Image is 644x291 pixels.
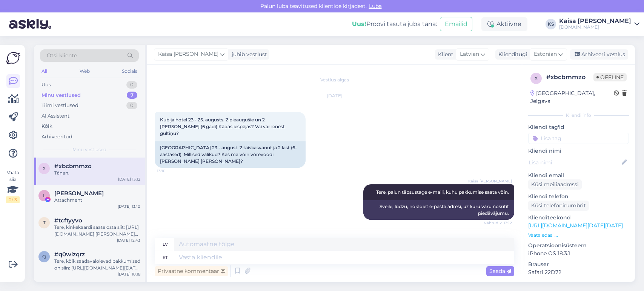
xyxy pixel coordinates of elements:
[570,49,628,60] div: Arhiveeri vestlus
[534,50,557,58] span: Estonian
[367,3,384,9] span: Luba
[42,254,46,259] span: q
[468,178,512,184] span: Kaisa [PERSON_NAME]
[163,238,168,251] div: lv
[54,251,85,258] span: #q0wizqrz
[489,268,511,274] span: Saada
[54,190,104,197] span: Ligita Riekstiņa
[127,92,137,99] div: 7
[528,179,582,190] div: Küsi meiliaadressi
[160,117,286,136] span: Kubija hotel 23.- 25. augusts. 2 pieaugušie un 2 [PERSON_NAME] (6 gadi) Kādas iespējas? Vai var i...
[126,102,137,109] div: 0
[535,75,538,81] span: x
[54,170,140,176] div: Tänan.
[54,163,92,170] span: #xbcbmmzo
[528,123,629,131] p: Kliendi tag'id
[481,17,527,31] div: Aktiivne
[41,92,81,99] div: Minu vestlused
[528,214,629,222] p: Klienditeekond
[158,50,218,58] span: Kaisa [PERSON_NAME]
[155,92,514,99] div: [DATE]
[495,51,527,58] div: Klienditugi
[41,102,78,109] div: Tiimi vestlused
[155,266,228,276] div: Privaatne kommentaar
[163,251,168,264] div: et
[117,237,140,243] div: [DATE] 12:43
[126,81,137,89] div: 0
[47,52,77,60] span: Otsi kliente
[41,133,72,141] div: Arhiveeritud
[155,77,514,83] div: Vestlus algas
[546,19,556,29] div: KS
[78,66,91,76] div: Web
[528,201,589,211] div: Küsi telefoninumbrit
[559,24,631,30] div: [DOMAIN_NAME]
[460,50,479,58] span: Latvian
[530,89,614,105] div: [GEOGRAPHIC_DATA], Jelgava
[6,51,20,65] img: Askly Logo
[528,268,629,276] p: Safari 22D72
[440,17,472,31] button: Emailid
[54,224,140,237] div: Tere, kinkekaardi saate osta siit: [URL][DOMAIN_NAME] [PERSON_NAME] kinkekaardi kujundamist saate...
[41,123,52,130] div: Kõik
[528,242,629,250] p: Operatsioonisüsteem
[528,232,629,239] p: Vaata edasi ...
[484,220,512,226] span: Nähtud ✓ 13:12
[43,220,46,225] span: t
[528,250,629,257] p: iPhone OS 18.3.1
[363,200,514,220] div: Sveiki, lūdzu, norādiet e-pasta adresi, uz kuru varu nosūtīt piedāvājumu.
[376,189,509,195] span: Tere, palun täpsustage e-maili, kuhu pakkumise saata võin.
[118,176,140,182] div: [DATE] 13:12
[41,112,69,120] div: AI Assistent
[118,204,140,209] div: [DATE] 13:10
[528,172,629,179] p: Kliendi email
[529,158,620,167] input: Lisa nimi
[6,169,20,203] div: Vaata siia
[72,146,106,153] span: Minu vestlused
[54,217,82,224] span: #tcftyyvo
[40,66,49,76] div: All
[559,18,631,24] div: Kaisa [PERSON_NAME]
[43,193,46,198] span: L
[118,271,140,277] div: [DATE] 10:18
[528,112,629,119] div: Kliendi info
[54,197,140,204] div: Attachment
[6,196,20,203] div: 2 / 3
[352,20,366,28] b: Uus!
[528,147,629,155] p: Kliendi nimi
[155,141,306,168] div: [GEOGRAPHIC_DATA] 23.- august. 2 täiskasvanut ja 2 last (6-aastased). Millised valikud? Kas ma võ...
[528,222,623,229] a: [URL][DOMAIN_NAME][DATE][DATE]
[528,133,629,144] input: Lisa tag
[352,20,437,29] div: Proovi tasuta juba täna:
[41,81,51,89] div: Uus
[229,51,267,58] div: juhib vestlust
[546,73,593,82] div: # xbcbmmzo
[120,66,139,76] div: Socials
[54,258,140,271] div: Tere, kõik saadavalolevad pakkumised on siin: [URL][DOMAIN_NAME][DATE][DATE][GEOGRAPHIC_DATA]
[157,168,185,174] span: 13:10
[559,18,639,30] a: Kaisa [PERSON_NAME][DOMAIN_NAME]
[528,260,629,268] p: Brauser
[528,193,629,201] p: Kliendi telefon
[593,73,627,81] span: Offline
[43,165,46,171] span: x
[435,51,453,58] div: Klient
